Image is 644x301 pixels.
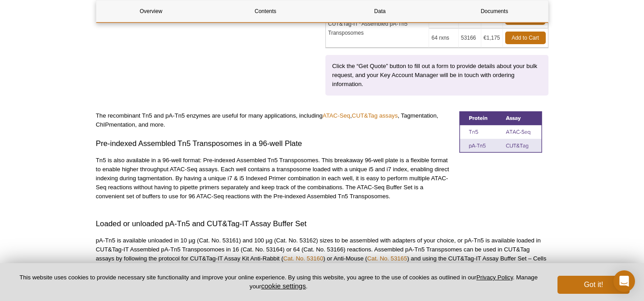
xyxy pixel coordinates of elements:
[613,270,635,292] div: Open Intercom Messenger
[96,111,452,129] p: The recombinant Tn5 and pA-Tn5 enzymes are useful for many applications, including , , Tagmentati...
[261,282,306,290] button: cookie settings
[96,156,452,201] p: Tn5 is also available in a 96-well format: Pre-indexed Assembled Tn5 Transposomes. This breakaway...
[96,236,548,272] p: pA-Tn5 is available unloaded in 10 µg (Cat. No. 53161) and 100 µg (Cat. No. 53162) sizes to be as...
[96,0,206,22] a: Overview
[96,138,452,149] h3: Pre-indexed Assembled Tn5 Transposomes in a 96-well Plate
[211,0,320,22] a: Contents
[440,0,549,22] a: Documents
[96,219,548,229] h3: Loaded or unloaded pA-Tn5 and CUT&Tag-IT Assay Buffer Set
[14,274,543,291] p: This website uses cookies to provide necessary site functionality and improve your online experie...
[358,19,361,24] sup: ®
[332,62,542,89] p: Click the “Get Quote” button to fill out a form to provide details about your bulk request, and y...
[459,111,542,153] img: Tn5 and pA-Tn5 comparison table
[325,0,435,22] a: Data
[326,9,429,48] td: CUT&Tag-IT Assembled pA-Tn5 Transposomes
[283,255,324,262] a: Cat. No. 53160
[352,112,398,119] a: CUT&Tag assays
[476,274,513,281] a: Privacy Policy
[505,32,546,44] a: Add to Cart
[429,28,458,48] td: 64 rxns
[481,28,503,48] td: €1,175
[323,112,350,119] a: ATAC-Seq
[557,276,630,294] button: Got it!
[367,255,407,262] a: Cat. No. 53165
[459,28,481,48] td: 53166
